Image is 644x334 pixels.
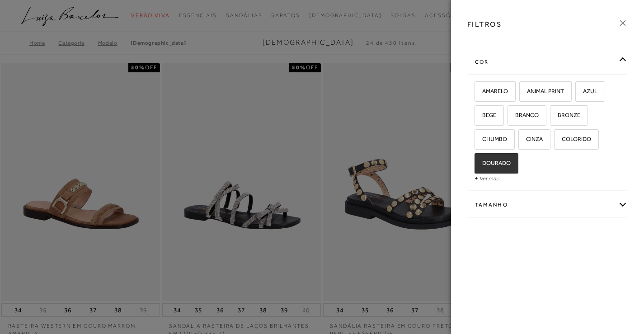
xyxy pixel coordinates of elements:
[576,88,597,94] span: AZUL
[468,193,628,217] div: Tamanho
[506,112,515,121] input: BRANCO
[475,112,496,118] span: BEGE
[473,160,482,169] input: DOURADO
[473,136,482,145] input: CHUMBO
[519,136,543,142] span: CINZA
[555,136,591,142] span: COLORIDO
[473,88,482,97] input: AMARELO
[518,88,527,97] input: ANIMAL PRINT
[475,88,508,94] span: AMARELO
[475,174,478,182] span: +
[473,112,482,121] input: BEGE
[467,19,502,29] h3: FILTROS
[517,136,526,145] input: CINZA
[553,136,562,145] input: COLORIDO
[475,160,511,166] span: DOURADO
[549,112,558,121] input: BRONZE
[574,88,583,97] input: AZUL
[468,50,628,74] div: cor
[479,175,504,182] a: Ver mais...
[520,88,564,94] span: ANIMAL PRINT
[475,136,507,142] span: CHUMBO
[551,112,580,118] span: BRONZE
[508,112,539,118] span: BRANCO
